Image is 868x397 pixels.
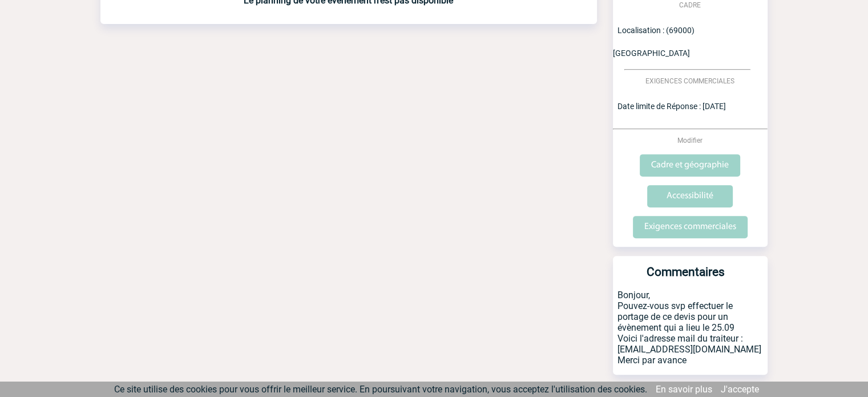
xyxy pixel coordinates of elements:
[679,1,701,9] span: CADRE
[617,265,754,290] h3: Commentaires
[647,185,733,207] input: Accessibilité
[656,384,712,395] a: En savoir plus
[114,384,647,395] span: Ce site utilise des cookies pour vous offrir le meilleur service. En poursuivant votre navigation...
[640,154,740,177] input: Cadre et géographie
[677,137,703,145] span: Modifier
[617,102,726,111] span: Date limite de Réponse : [DATE]
[613,26,695,58] span: Localisation : (69000) [GEOGRAPHIC_DATA]
[633,216,748,238] input: Exigences commerciales
[721,384,759,395] a: J'accepte
[613,290,768,375] p: Bonjour, Pouvez-vous svp effectuer le portage de ce devis pour un évènement qui a lieu le 25.09 V...
[645,77,734,85] span: EXIGENCES COMMERCIALES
